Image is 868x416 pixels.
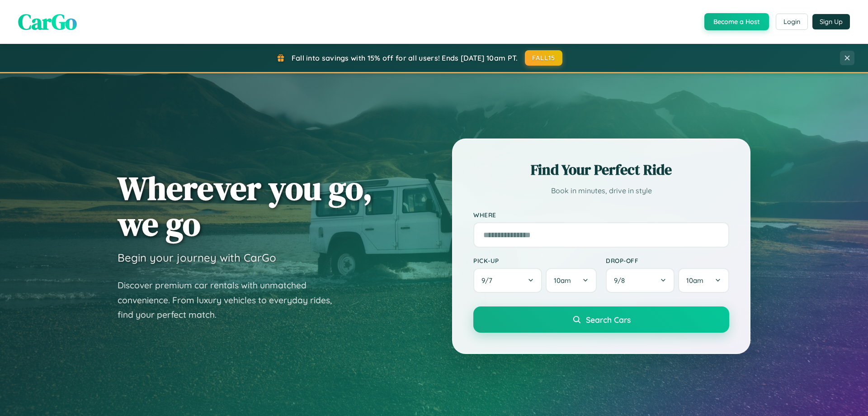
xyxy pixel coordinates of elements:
[606,268,675,293] button: 9/8
[118,278,344,322] p: Discover premium car rentals with unmatched convenience. From luxury vehicles to everyday rides, ...
[554,276,571,285] span: 10am
[614,276,629,285] span: 9 / 8
[473,257,597,264] label: Pick-up
[18,7,77,37] span: CarGo
[812,14,850,29] button: Sign Up
[292,53,518,62] span: Fall into savings with 15% off for all users! Ends [DATE] 10am PT.
[118,251,276,264] h3: Begin your journey with CarGo
[586,315,631,325] span: Search Cars
[473,268,542,293] button: 9/7
[525,50,563,66] button: FALL15
[473,211,729,219] label: Where
[704,13,769,30] button: Become a Host
[481,276,497,285] span: 9 / 7
[776,14,808,30] button: Login
[606,257,729,264] label: Drop-off
[678,268,729,293] button: 10am
[686,276,703,285] span: 10am
[118,170,373,242] h1: Wherever you go, we go
[473,306,729,333] button: Search Cars
[546,268,597,293] button: 10am
[473,184,729,197] p: Book in minutes, drive in style
[473,160,729,180] h2: Find Your Perfect Ride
